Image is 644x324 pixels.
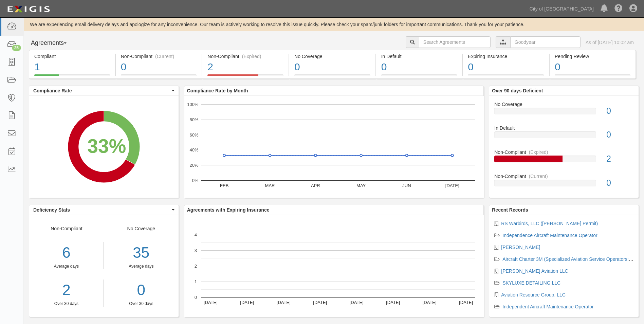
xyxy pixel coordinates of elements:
[29,86,179,95] button: Compliance Rate
[501,245,540,250] a: [PERSON_NAME]
[501,268,568,274] a: [PERSON_NAME] Aviation LLC
[494,125,633,149] a: In Default0
[29,264,104,269] div: Average days
[189,117,198,122] text: 80%
[422,300,436,305] text: [DATE]
[419,36,491,48] input: Search Agreements
[526,2,597,16] a: City of [GEOGRAPHIC_DATA]
[489,101,639,108] div: No Coverage
[289,74,375,80] a: No Coverage0
[33,87,170,94] span: Compliance Rate
[386,300,400,305] text: [DATE]
[121,53,197,60] div: Non-Compliant (Current)
[555,60,630,74] div: 0
[187,88,248,93] b: Compliance Rate by Month
[33,206,170,213] span: Deficiency Stats
[29,36,80,50] button: Agreements
[614,5,623,13] i: Help Center - Complianz
[510,36,581,48] input: Goodyear
[313,300,327,305] text: [DATE]
[601,105,639,117] div: 0
[192,178,198,183] text: 0%
[155,53,174,60] div: (Current)
[468,60,544,74] div: 0
[489,173,639,180] div: Non-Compliant
[381,60,457,74] div: 0
[494,101,633,125] a: No Coverage0
[187,102,199,107] text: 100%
[109,242,173,264] div: 35
[350,300,364,305] text: [DATE]
[187,207,270,213] b: Agreements with Expiring Insurance
[277,300,291,305] text: [DATE]
[550,74,636,80] a: Pending Review0
[381,53,457,60] div: In Default
[502,280,560,286] a: SKYLUXE DETAILING LLC
[240,300,254,305] text: [DATE]
[184,215,484,317] svg: A chart.
[445,183,459,188] text: [DATE]
[501,292,566,298] a: Aviation Resource Group, LLC
[489,149,639,156] div: Non-Compliant
[109,301,173,307] div: Over 30 days
[184,96,484,198] svg: A chart.
[376,74,462,80] a: In Default0
[459,300,473,305] text: [DATE]
[189,163,198,168] text: 20%
[601,153,639,165] div: 2
[601,129,639,141] div: 0
[189,147,198,152] text: 40%
[502,304,594,309] a: Independent Aircraft Maintenance Operator
[501,221,598,226] a: RS Warbirds, LLC ([PERSON_NAME] Permit)
[5,3,52,15] img: logo-5460c22ac91f19d4615b14bd174203de0afe785f0fc80cf4dbbc73dc1793850b.png
[463,74,549,80] a: Expiring Insurance0
[492,88,543,93] b: Over 90 days Deficient
[104,225,179,307] div: No Coverage
[34,60,110,74] div: 1
[494,173,633,192] a: Non-Compliant(Current)0
[468,53,544,60] div: Expiring Insurance
[29,225,104,307] div: Non-Compliant
[34,53,110,60] div: Compliant
[502,233,597,238] a: Independence Aircraft Maintenance Operator
[195,232,197,237] text: 4
[265,183,275,188] text: MAR
[601,177,639,189] div: 0
[492,207,528,213] b: Recent Records
[555,53,630,60] div: Pending Review
[29,301,104,307] div: Over 30 days
[207,53,283,60] div: Non-Compliant (Expired)
[529,173,548,180] div: (Current)
[195,248,197,253] text: 3
[220,183,228,188] text: FEB
[586,39,634,46] div: As of [DATE] 10:02 am
[489,125,639,131] div: In Default
[402,183,411,188] text: JUN
[356,183,366,188] text: MAY
[29,242,104,264] div: 6
[311,183,320,188] text: APR
[195,264,197,269] text: 2
[12,45,21,51] div: 25
[204,300,218,305] text: [DATE]
[87,132,126,160] div: 33%
[29,280,104,301] a: 2
[116,74,202,80] a: Non-Compliant(Current)0
[24,21,644,28] div: We are experiencing email delivery delays and apologize for any inconvenience. Our team is active...
[195,295,197,300] text: 0
[109,280,173,301] a: 0
[29,96,179,198] svg: A chart.
[29,74,115,80] a: Compliant1
[494,149,633,173] a: Non-Compliant(Expired)2
[202,74,289,80] a: Non-Compliant(Expired)2
[189,132,198,137] text: 60%
[294,60,370,74] div: 0
[207,60,283,74] div: 2
[529,149,548,156] div: (Expired)
[121,60,197,74] div: 0
[242,53,261,60] div: (Expired)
